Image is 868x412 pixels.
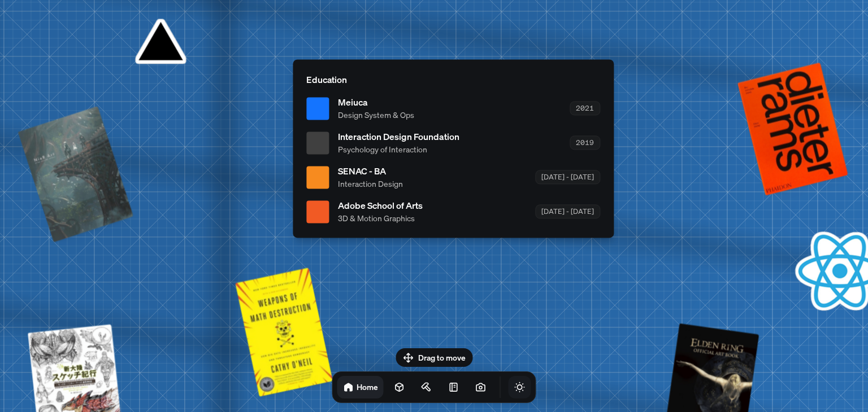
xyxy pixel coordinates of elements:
span: 3D & Motion Graphics [338,212,423,224]
div: [DATE] - [DATE] [535,204,600,218]
a: Home [337,376,384,398]
h1: Home [357,382,378,392]
p: Education [306,73,600,86]
span: Meiuca [338,95,414,109]
div: [DATE] - [DATE] [535,170,600,184]
span: Interaction Design [338,178,403,190]
span: Design System & Ops [338,109,414,121]
span: Adobe School of Arts [338,199,423,212]
span: Interaction Design Foundation [338,130,459,143]
div: 2019 [570,135,600,150]
div: 2021 [570,101,600,115]
span: Psychology of Interaction [338,143,459,155]
button: Toggle Theme [509,376,531,398]
span: SENAC - BA [338,164,403,178]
